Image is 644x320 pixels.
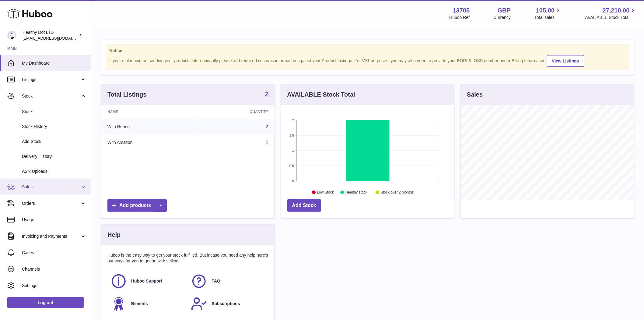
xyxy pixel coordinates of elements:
span: Stock [22,109,86,115]
a: View Listings [547,55,584,67]
div: Currency [494,15,511,20]
text: 0.5 [289,164,294,168]
span: Add Stock [22,139,86,144]
span: 27,210.00 [603,6,630,15]
span: FAQ [212,278,220,284]
a: Huboo Support [110,273,185,290]
th: Quantity [196,105,274,119]
span: Channels [22,266,86,272]
a: 27,210.00 AVAILABLE Stock Total [585,6,637,20]
h3: AVAILABLE Stock Total [287,91,355,99]
strong: 13705 [453,6,470,15]
h3: Sales [467,91,483,99]
div: Healthy Dot LTD [23,30,77,41]
span: Stock History [22,124,86,130]
text: 1 [292,149,294,152]
span: Stock [22,93,80,99]
text: 0 [292,179,294,183]
span: Listings [22,77,80,83]
a: 2 [266,124,268,129]
img: internalAdmin-13705@internal.huboo.com [7,31,16,40]
td: With Huboo [101,119,196,135]
text: 1.5 [289,133,294,137]
text: 2 [292,118,294,122]
a: FAQ [191,273,265,290]
span: Huboo Support [131,278,162,284]
a: Log out [7,297,84,308]
strong: GBP [498,6,511,15]
span: Benefits [131,301,148,307]
th: Name [101,105,196,119]
span: Total sales [534,15,562,20]
span: Usage [22,217,86,223]
text: Low Stock [317,190,334,195]
span: Orders [22,201,80,206]
span: Subscriptions [212,301,240,307]
a: Subscriptions [191,296,265,312]
span: AVAILABLE Stock Total [585,15,637,20]
a: 1 [266,140,268,145]
span: Cases [22,250,86,256]
h3: Total Listings [107,91,147,99]
span: Sales [22,184,80,190]
div: If you're planning on sending your products internationally please add required customs informati... [109,54,626,67]
span: Invoicing and Payments [22,233,80,239]
span: Settings [22,283,86,289]
strong: Notice [109,48,626,54]
a: Add Stock [287,199,321,212]
td: With Amazon [101,135,196,151]
a: 2 [265,91,268,98]
strong: 2 [265,91,268,97]
text: Healthy stock [345,190,368,195]
a: 105.00 Total sales [534,6,562,20]
span: My Dashboard [22,60,86,66]
span: ASN Uploads [22,169,86,174]
span: 105.00 [536,6,555,15]
p: Huboo is the easy way to get your stock fulfilled. But incase you need any help here's our ways f... [107,252,268,264]
span: [EMAIL_ADDRESS][DOMAIN_NAME] [23,36,89,41]
h3: Help [107,231,121,239]
a: Add products [107,199,167,212]
div: Huboo Ref [450,15,470,20]
span: Delivery History [22,154,86,159]
a: Benefits [110,296,185,312]
text: Stock over 2 months [380,190,414,195]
